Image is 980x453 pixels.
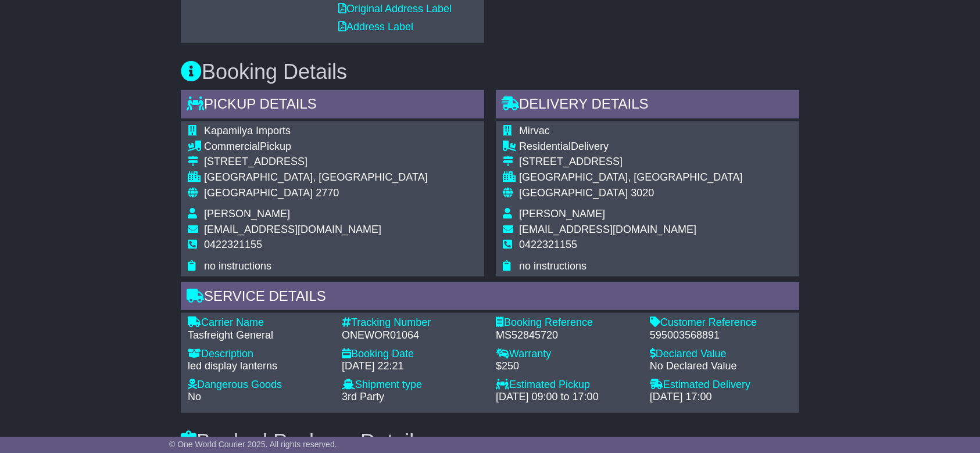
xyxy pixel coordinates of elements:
div: Description [188,348,330,361]
span: [PERSON_NAME] [204,208,290,220]
div: Pickup Details [181,90,484,121]
span: 2770 [316,187,339,199]
div: Delivery [519,141,743,153]
a: Address Label [338,21,413,33]
span: Kapamilya Imports [204,125,291,136]
div: led display lanterns [188,360,330,373]
div: Pickup [204,141,428,153]
span: [EMAIL_ADDRESS][DOMAIN_NAME] [519,224,696,235]
a: Original Address Label [338,3,452,15]
div: ONEWOR01064 [342,329,484,342]
div: Carrier Name [188,317,330,329]
span: [GEOGRAPHIC_DATA] [519,187,628,199]
span: [EMAIL_ADDRESS][DOMAIN_NAME] [204,224,381,235]
div: Tasfreight General [188,329,330,342]
span: No [188,391,201,402]
div: [GEOGRAPHIC_DATA], [GEOGRAPHIC_DATA] [204,171,428,184]
div: Customer Reference [650,317,792,329]
div: [GEOGRAPHIC_DATA], [GEOGRAPHIC_DATA] [519,171,743,184]
div: Warranty [496,348,638,361]
div: Dangerous Goods [188,379,330,391]
div: Shipment type [342,379,484,391]
div: $250 [496,360,638,373]
span: © One World Courier 2025. All rights reserved. [169,440,337,449]
span: 3rd Party [342,391,384,402]
div: Service Details [181,282,799,314]
span: 0422321155 [204,239,262,250]
span: [GEOGRAPHIC_DATA] [204,187,313,199]
div: Estimated Delivery [650,379,792,391]
div: Tracking Number [342,317,484,329]
div: Estimated Pickup [496,379,638,391]
span: no instructions [519,260,586,272]
span: [PERSON_NAME] [519,208,605,220]
div: [DATE] 17:00 [650,391,792,404]
div: [STREET_ADDRESS] [519,156,743,168]
div: No Declared Value [650,360,792,373]
div: Delivery Details [496,90,799,121]
span: 3020 [631,187,654,199]
div: [STREET_ADDRESS] [204,156,428,168]
span: 0422321155 [519,239,577,250]
div: Booking Reference [496,317,638,329]
span: Commercial [204,141,260,152]
div: [DATE] 09:00 to 17:00 [496,391,638,404]
div: MS52845720 [496,329,638,342]
div: Booking Date [342,348,484,361]
div: [DATE] 22:21 [342,360,484,373]
div: Declared Value [650,348,792,361]
div: 595003568891 [650,329,792,342]
span: Mirvac [519,125,550,136]
span: Residential [519,141,571,152]
span: no instructions [204,260,271,272]
h3: Booking Details [181,60,799,84]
